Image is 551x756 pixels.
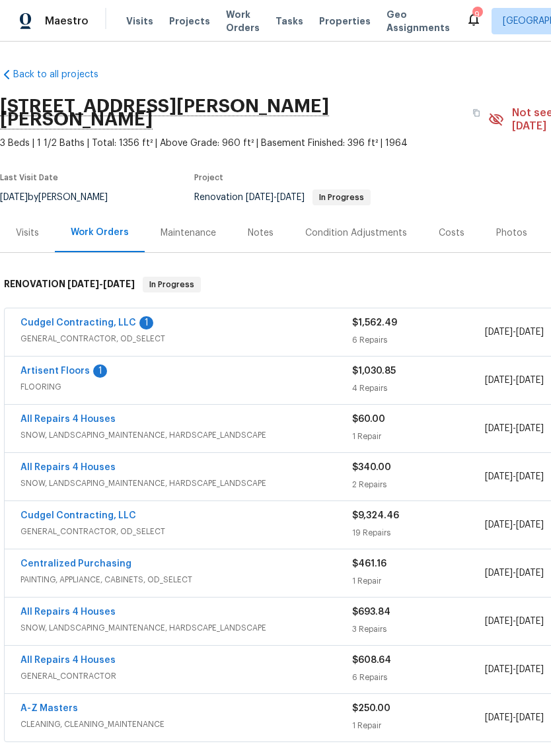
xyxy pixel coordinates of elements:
[485,520,513,530] span: [DATE]
[20,607,116,617] a: All Repairs 4 Houses
[352,333,485,347] div: 6 Repairs
[139,316,153,329] div: 1
[226,8,260,34] span: Work Orders
[67,279,99,289] span: [DATE]
[20,366,90,376] a: Artisent Floors
[485,663,544,676] span: -
[246,193,305,202] span: -
[67,279,135,289] span: -
[352,656,391,665] span: $608.64
[275,17,303,26] span: Tasks
[103,279,135,289] span: [DATE]
[305,226,407,240] div: Condition Adjustments
[485,376,513,385] span: [DATE]
[352,574,485,588] div: 1 Repair
[194,193,371,202] span: Renovation
[352,719,485,732] div: 1 Repair
[20,670,352,683] span: GENERAL_CONTRACTOR
[319,15,371,28] span: Properties
[516,376,544,385] span: [DATE]
[516,472,544,481] span: [DATE]
[485,568,513,578] span: [DATE]
[485,326,544,339] span: -
[516,424,544,433] span: [DATE]
[352,366,396,376] span: $1,030.85
[20,511,136,520] a: Cudgel Contracting, LLC
[516,568,544,578] span: [DATE]
[45,15,89,28] span: Maestro
[144,278,200,291] span: In Progress
[352,671,485,684] div: 6 Repairs
[352,526,485,539] div: 19 Repairs
[352,623,485,636] div: 3 Repairs
[126,15,153,28] span: Visits
[485,422,544,435] span: -
[20,573,352,586] span: PAINTING, APPLIANCE, CABINETS, OD_SELECT
[248,226,274,240] div: Notes
[20,318,136,327] a: Cudgel Contracting, LLC
[71,226,129,239] div: Work Orders
[352,318,397,327] span: $1,562.49
[16,226,39,240] div: Visits
[485,518,544,532] span: -
[93,364,107,378] div: 1
[485,567,544,580] span: -
[516,520,544,530] span: [DATE]
[314,193,369,201] span: In Progress
[20,718,352,731] span: CLEANING, CLEANING_MAINTENANCE
[20,463,116,472] a: All Repairs 4 Houses
[4,277,135,292] h6: RENOVATION
[516,617,544,626] span: [DATE]
[352,511,399,520] span: $9,324.46
[472,8,482,21] div: 9
[485,470,544,483] span: -
[485,615,544,628] span: -
[485,327,513,337] span: [DATE]
[352,559,386,568] span: $461.16
[20,656,116,665] a: All Repairs 4 Houses
[246,193,274,202] span: [DATE]
[352,463,391,472] span: $340.00
[485,665,513,674] span: [DATE]
[20,525,352,538] span: GENERAL_CONTRACTOR, OD_SELECT
[20,704,78,713] a: A-Z Masters
[352,415,385,424] span: $60.00
[352,382,485,395] div: 4 Repairs
[485,374,544,387] span: -
[516,713,544,722] span: [DATE]
[20,332,352,345] span: GENERAL_CONTRACTOR, OD_SELECT
[352,430,485,443] div: 1 Repair
[516,327,544,337] span: [DATE]
[20,477,352,490] span: SNOW, LANDSCAPING_MAINTENANCE, HARDSCAPE_LANDSCAPE
[352,607,390,617] span: $693.84
[20,621,352,635] span: SNOW, LANDSCAPING_MAINTENANCE, HARDSCAPE_LANDSCAPE
[352,478,485,491] div: 2 Repairs
[464,101,488,125] button: Copy Address
[485,472,513,481] span: [DATE]
[485,713,513,722] span: [DATE]
[194,174,223,182] span: Project
[439,226,464,240] div: Costs
[20,429,352,442] span: SNOW, LANDSCAPING_MAINTENANCE, HARDSCAPE_LANDSCAPE
[20,415,116,424] a: All Repairs 4 Houses
[386,8,450,34] span: Geo Assignments
[20,559,131,568] a: Centralized Purchasing
[485,424,513,433] span: [DATE]
[496,226,527,240] div: Photos
[485,711,544,724] span: -
[485,617,513,626] span: [DATE]
[169,15,210,28] span: Projects
[161,226,216,240] div: Maintenance
[277,193,305,202] span: [DATE]
[352,704,390,713] span: $250.00
[516,665,544,674] span: [DATE]
[20,380,352,394] span: FLOORING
